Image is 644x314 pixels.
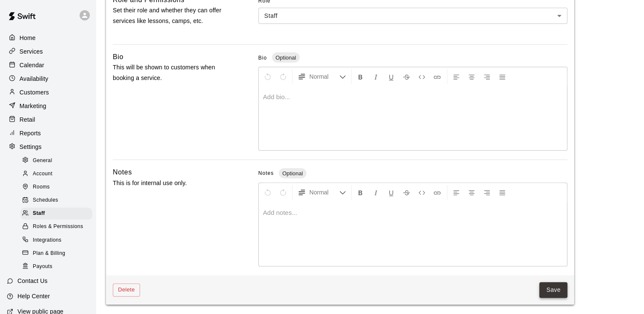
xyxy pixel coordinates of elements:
[495,185,509,200] button: Justify Align
[369,69,383,84] button: Format Italics
[539,282,567,298] button: Save
[20,247,96,260] a: Plan & Billing
[276,185,290,200] button: Redo
[33,157,52,165] span: General
[20,61,44,69] p: Calendar
[20,74,49,83] p: Availability
[480,185,494,200] button: Right Align
[258,55,267,61] span: Bio
[33,209,45,218] span: Staff
[449,69,464,84] button: Left Align
[113,5,231,26] p: Set their role and whether they can offer services like lessons, camps, etc.
[430,185,444,200] button: Insert Link
[33,263,52,271] span: Payouts
[294,69,349,84] button: Formatting Options
[449,185,464,200] button: Left Align
[20,143,42,151] p: Settings
[353,185,368,200] button: Format Bold
[20,234,92,246] div: Integrations
[20,181,96,194] a: Rooms
[17,292,50,300] p: Help Center
[258,170,274,176] span: Notes
[20,167,96,180] a: Account
[20,155,92,167] div: General
[7,45,89,58] a: Services
[7,127,89,140] a: Reports
[384,185,398,200] button: Format Underline
[33,249,65,258] span: Plan & Billing
[113,283,140,297] button: Delete
[113,178,231,188] p: This is for internal use only.
[272,54,299,61] span: Optional
[7,100,89,112] a: Marketing
[464,185,479,200] button: Center Align
[480,69,494,84] button: Right Align
[33,183,50,191] span: Rooms
[258,8,567,23] div: Staff
[309,188,339,197] span: Normal
[294,185,349,200] button: Formatting Options
[7,59,89,71] a: Calendar
[20,221,92,233] div: Roles & Permissions
[20,102,46,110] p: Marketing
[260,69,275,84] button: Undo
[33,196,58,205] span: Schedules
[20,129,41,137] p: Reports
[20,181,92,193] div: Rooms
[20,208,92,220] div: Staff
[20,207,96,220] a: Staff
[20,194,96,207] a: Schedules
[20,47,43,56] p: Services
[495,69,509,84] button: Justify Align
[276,69,290,84] button: Redo
[20,168,92,180] div: Account
[17,277,48,285] p: Contact Us
[415,69,429,84] button: Insert Code
[20,115,35,124] p: Retail
[33,170,52,178] span: Account
[20,34,36,42] p: Home
[7,140,89,153] a: Settings
[20,88,49,97] p: Customers
[7,113,89,126] a: Retail
[369,185,383,200] button: Format Italics
[20,261,92,273] div: Payouts
[20,154,96,167] a: General
[7,72,89,85] a: Availability
[113,51,123,63] h6: Bio
[399,185,414,200] button: Format Strikethrough
[20,234,96,247] a: Integrations
[20,220,96,234] a: Roles & Permissions
[353,69,368,84] button: Format Bold
[20,260,96,273] a: Payouts
[399,69,414,84] button: Format Strikethrough
[113,62,231,83] p: This will be shown to customers when booking a service.
[430,69,444,84] button: Insert Link
[279,170,306,177] span: Optional
[33,236,62,245] span: Integrations
[113,167,132,178] h6: Notes
[33,223,83,231] span: Roles & Permissions
[384,69,398,84] button: Format Underline
[20,248,92,260] div: Plan & Billing
[7,86,89,99] a: Customers
[20,194,92,206] div: Schedules
[260,185,275,200] button: Undo
[309,72,339,81] span: Normal
[464,69,479,84] button: Center Align
[7,31,89,44] a: Home
[415,185,429,200] button: Insert Code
